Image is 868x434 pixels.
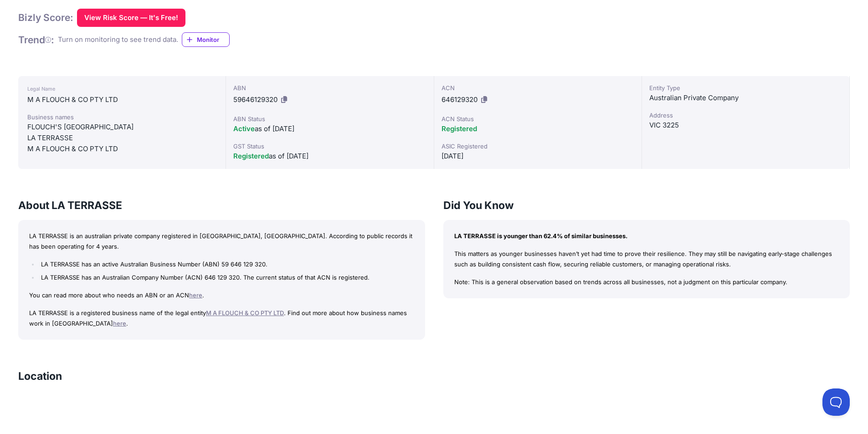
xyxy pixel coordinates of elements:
span: Active [233,124,255,133]
span: 59646129320 [233,95,277,104]
a: M A FLOUCH & CO PTY LTD [206,309,284,317]
div: ACN [442,83,634,92]
p: LA TERRASSE is an australian private company registered in [GEOGRAPHIC_DATA], [GEOGRAPHIC_DATA]. ... [29,231,414,252]
a: Monitor [182,32,230,47]
span: Registered [442,124,477,133]
li: LA TERRASSE has an Australian Company Number (ACN) 646 129 320. The current status of that ACN is... [39,272,414,283]
li: LA TERRASSE has an active Australian Business Number (ABN) 59 646 129 320. [39,259,414,270]
span: 646129320 [442,95,478,104]
div: LA TERRASSE [27,133,216,143]
h1: Trend : [18,34,54,46]
h3: About LA TERRASSE [18,198,425,213]
div: ASIC Registered [442,142,634,151]
h3: Did You Know [443,198,850,213]
iframe: Toggle Customer Support [822,388,850,416]
div: [DATE] [442,151,634,162]
div: M A FLOUCH & CO PTY LTD [27,94,216,105]
div: as of [DATE] [233,123,426,134]
button: View Risk Score — It's Free! [77,9,185,27]
div: Entity Type [649,83,842,92]
div: M A FLOUCH & CO PTY LTD [27,143,216,154]
span: Monitor [197,35,229,44]
div: Turn on monitoring to see trend data. [58,35,178,45]
div: FLOUCH'S [GEOGRAPHIC_DATA] [27,122,216,133]
div: Address [649,111,842,120]
h3: Location [18,369,62,383]
div: as of [DATE] [233,151,426,162]
div: Business names [27,112,216,122]
p: This matters as younger businesses haven’t yet had time to prove their resilience. They may still... [454,249,839,270]
div: VIC 3225 [649,120,842,131]
p: LA TERRASSE is younger than 62.4% of similar businesses. [454,231,839,241]
a: here [189,291,202,299]
div: Australian Private Company [649,92,842,103]
a: here [113,320,126,327]
p: Note: This is a general observation based on trends across all businesses, not a judgment on this... [454,277,839,287]
div: ABN [233,83,426,92]
div: Legal Name [27,83,216,94]
p: LA TERRASSE is a registered business name of the legal entity . Find out more about how business ... [29,308,414,329]
p: You can read more about who needs an ABN or an ACN . [29,290,414,301]
div: ACN Status [442,114,634,123]
span: Registered [233,152,269,160]
div: GST Status [233,142,426,151]
h1: Bizly Score: [18,11,73,24]
div: ABN Status [233,114,426,123]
